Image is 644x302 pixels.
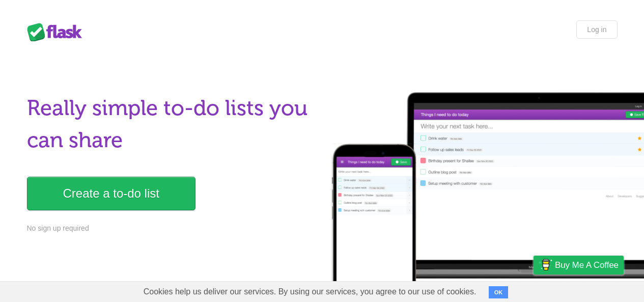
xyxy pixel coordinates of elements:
[27,223,316,234] p: No sign up required
[133,282,487,302] span: Cookies help us deliver our services. By using our services, you agree to our use of cookies.
[27,177,195,210] a: Create a to-do list
[489,286,509,298] button: OK
[27,23,88,41] div: Flask Lists
[27,92,316,156] h1: Really simple to-do lists you can share
[534,256,624,274] a: Buy me a coffee
[539,256,552,273] img: Buy me a coffee
[555,256,619,274] span: Buy me a coffee
[576,20,617,39] a: Log in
